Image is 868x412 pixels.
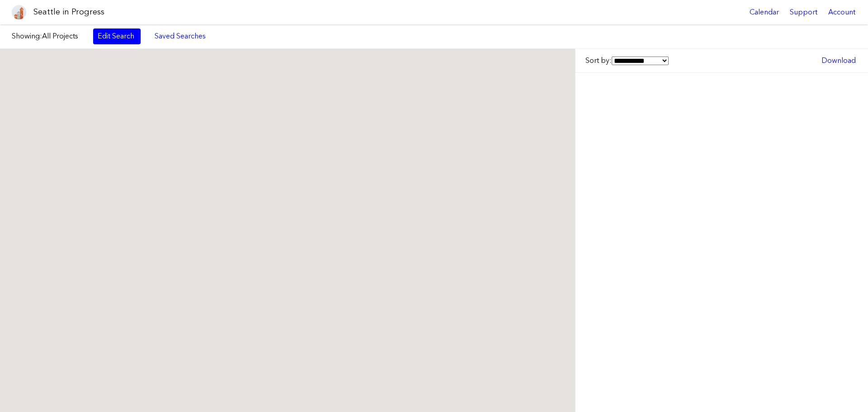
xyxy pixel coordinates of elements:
[612,57,669,65] select: Sort by:
[93,28,141,44] a: Edit Search
[150,28,211,44] a: Saved Searches
[585,56,669,66] label: Sort by:
[42,32,78,40] span: All Projects
[817,53,860,68] a: Download
[12,31,84,41] label: Showing:
[12,5,26,19] img: favicon-96x96.png
[33,6,104,18] h1: Seattle in Progress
